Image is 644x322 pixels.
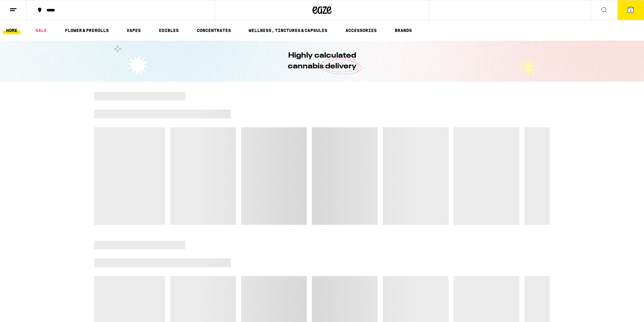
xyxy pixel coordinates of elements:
a: WELLNESS, TINCTURES & CAPSULES [245,27,331,34]
a: EDIBLES [156,27,182,34]
a: VAPES [123,27,144,34]
button: 1 [617,0,644,20]
a: HOME [3,27,21,34]
a: SALE [32,27,50,34]
h1: Highly calculated cannabis delivery [270,50,374,72]
span: 1 [630,9,632,12]
a: CONCENTRATES [194,27,234,34]
a: ACCESSORIES [342,27,380,34]
a: BRANDS [392,27,415,34]
a: FLOWER & PREROLLS [62,27,112,34]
